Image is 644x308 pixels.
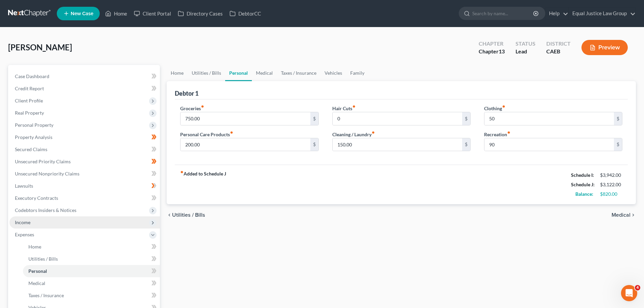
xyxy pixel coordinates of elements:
[310,138,318,151] div: $
[9,82,160,95] a: Credit Report
[167,212,172,218] i: chevron_left
[462,112,470,125] div: $
[484,138,614,151] input: --
[15,159,71,164] span: Unsecured Priority Claims
[15,171,79,176] span: Unsecured Nonpriority Claims
[320,65,346,81] a: Vehicles
[612,212,636,218] button: Medical chevron_right
[28,292,64,298] span: Taxes / Insurance
[333,112,462,125] input: --
[9,168,160,180] a: Unsecured Nonpriority Claims
[332,105,356,112] label: Hair Cuts
[581,40,628,55] button: Preview
[15,86,44,91] span: Credit Report
[546,7,568,20] a: Help
[180,170,184,174] i: fiber_manual_record
[23,253,160,265] a: Utilities / Bills
[571,182,595,187] strong: Schedule J:
[28,280,45,286] span: Medical
[484,105,505,112] label: Clothing
[600,172,622,179] div: $3,942.00
[180,105,204,112] label: Groceries
[102,7,130,20] a: Home
[174,7,226,20] a: Directory Cases
[175,89,198,97] div: Debtor 1
[28,268,47,274] span: Personal
[15,134,52,140] span: Property Analysis
[167,212,205,218] button: chevron_left Utilities / Bills
[181,112,310,125] input: --
[621,285,637,301] iframe: Intercom live chat
[23,241,160,253] a: Home
[472,7,534,20] input: Search by name...
[188,65,225,81] a: Utilities / Bills
[23,277,160,289] a: Medical
[546,48,571,55] div: CAEB
[15,122,53,128] span: Personal Property
[15,73,49,79] span: Case Dashboard
[9,131,160,143] a: Property Analysis
[635,285,640,290] span: 4
[71,11,93,16] span: New Case
[226,7,264,20] a: DebtorCC
[499,48,505,54] span: 13
[225,65,252,81] a: Personal
[9,192,160,204] a: Executory Contracts
[484,112,614,125] input: --
[172,212,205,218] span: Utilities / Bills
[15,195,58,201] span: Executory Contracts
[252,65,277,81] a: Medical
[310,112,318,125] div: $
[9,180,160,192] a: Lawsuits
[28,244,41,250] span: Home
[571,172,594,178] strong: Schedule I:
[332,131,375,138] label: Cleaning / Laundry
[614,138,622,151] div: $
[516,48,535,55] div: Lead
[15,110,44,116] span: Real Property
[630,212,636,218] i: chevron_right
[600,181,622,188] div: $3,122.00
[201,105,204,108] i: fiber_manual_record
[9,156,160,168] a: Unsecured Priority Claims
[15,207,76,213] span: Codebtors Insiders & Notices
[575,191,593,197] strong: Balance:
[546,40,571,48] div: District
[502,105,505,108] i: fiber_manual_record
[15,146,47,152] span: Secured Claims
[180,170,226,199] strong: Added to Schedule J
[462,138,470,151] div: $
[15,183,33,189] span: Lawsuits
[484,131,510,138] label: Recreation
[333,138,462,151] input: --
[569,7,636,20] a: Equal Justice Law Group
[9,143,160,156] a: Secured Claims
[9,70,160,82] a: Case Dashboard
[130,7,174,20] a: Client Portal
[479,40,505,48] div: Chapter
[614,112,622,125] div: $
[372,131,375,134] i: fiber_manual_record
[181,138,310,151] input: --
[230,131,233,134] i: fiber_manual_record
[346,65,368,81] a: Family
[15,98,43,103] span: Client Profile
[507,131,510,134] i: fiber_manual_record
[516,40,535,48] div: Status
[8,42,72,52] span: [PERSON_NAME]
[167,65,188,81] a: Home
[28,256,58,262] span: Utilities / Bills
[612,212,630,218] span: Medical
[23,289,160,302] a: Taxes / Insurance
[15,232,34,237] span: Expenses
[277,65,320,81] a: Taxes / Insurance
[352,105,356,108] i: fiber_manual_record
[15,219,30,225] span: Income
[479,48,505,55] div: Chapter
[180,131,233,138] label: Personal Care Products
[600,191,622,197] div: $820.00
[23,265,160,277] a: Personal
